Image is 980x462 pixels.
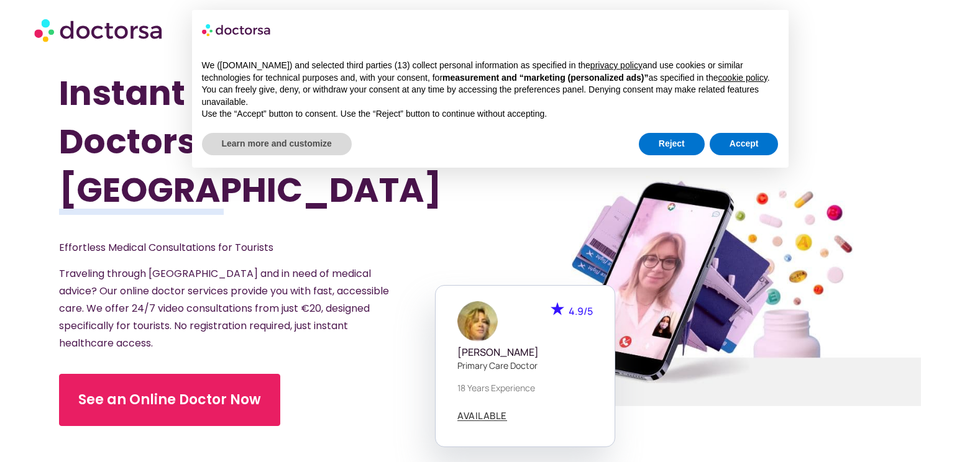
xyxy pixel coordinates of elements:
h5: [PERSON_NAME] [457,346,593,358]
span: Effortless Medical Consultations for Tourists [59,240,273,255]
strong: measurement and “marketing (personalized ads)” [442,73,648,83]
p: Primary care doctor [457,359,593,372]
span: 4.9/5 [569,304,593,318]
img: logo [202,20,272,40]
p: Use the “Accept” button to consent. Use the “Reject” button to continue without accepting. [202,108,779,120]
p: 18 years experience [457,381,593,394]
button: Learn more and customize [202,133,352,155]
a: privacy policy [590,60,643,70]
p: We ([DOMAIN_NAME]) and selected third parties (13) collect personal information as specified in t... [202,60,779,84]
span: AVAILABLE [457,411,507,420]
h1: Instant Online Doctors in [GEOGRAPHIC_DATA] [59,69,426,214]
a: cookie policy [718,73,767,83]
span: Traveling through [GEOGRAPHIC_DATA] and in need of medical advice? Our online doctor services pro... [59,266,389,350]
button: Reject [639,133,705,155]
a: See an Online Doctor Now [59,374,280,426]
a: AVAILABLE [457,411,507,421]
p: You can freely give, deny, or withdraw your consent at any time by accessing the preferences pane... [202,84,779,108]
span: See an Online Doctor Now [78,390,261,410]
button: Accept [710,133,779,155]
